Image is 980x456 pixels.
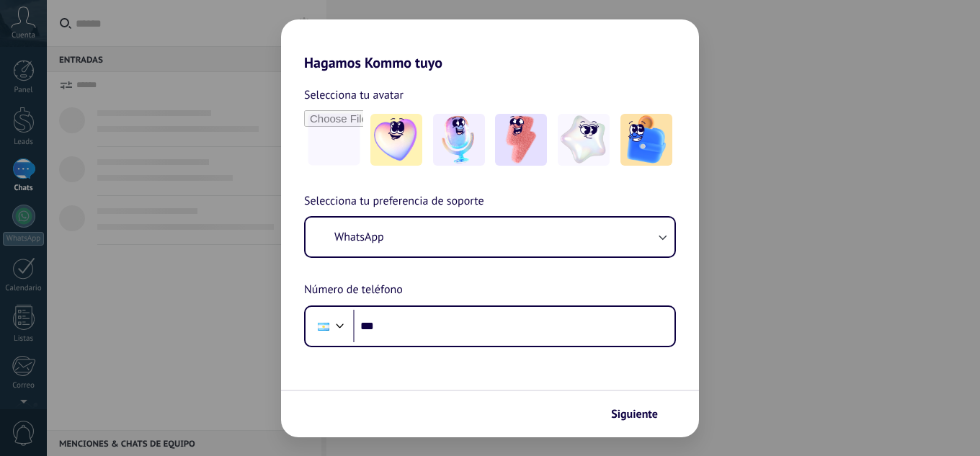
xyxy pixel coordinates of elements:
h2: Hagamos Kommo tuyo [281,19,699,71]
img: -5.jpeg [620,114,672,166]
button: WhatsApp [306,218,674,256]
img: -3.jpeg [495,114,547,166]
span: Selecciona tu avatar [304,86,404,104]
span: Selecciona tu preferencia de soporte [304,192,484,211]
span: WhatsApp [334,230,384,244]
img: -1.jpeg [370,114,422,166]
span: Siguiente [611,409,658,419]
img: -2.jpeg [433,114,485,166]
span: Número de teléfono [304,281,403,300]
button: Siguiente [605,402,677,426]
img: -4.jpeg [558,114,610,166]
div: Argentina: + 54 [310,311,337,341]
